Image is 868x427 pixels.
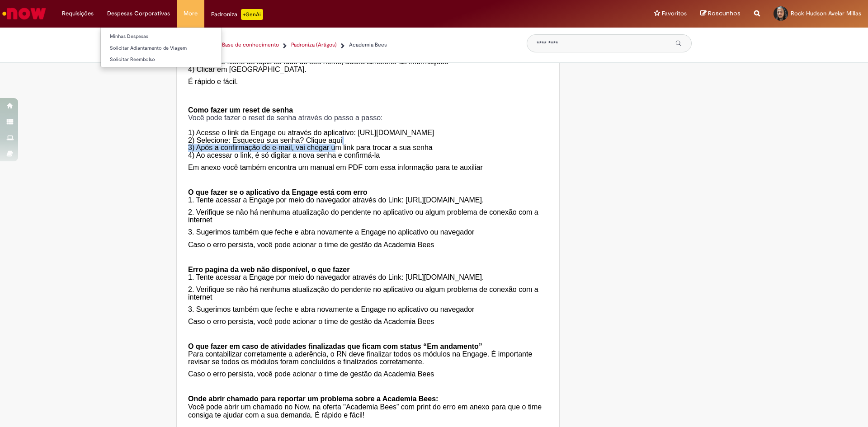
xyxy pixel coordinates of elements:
[662,9,687,18] span: Favoritos
[791,9,861,17] span: Rock Hudson Avelar Millas
[188,318,434,325] span: Caso o erro persista, você pode acionar o time de gestão da Academia Bees
[188,273,484,281] span: 1. Tente acessar a Engage por meio do navegador através do Link: [URL][DOMAIN_NAME].
[349,41,387,48] span: Academia Bees
[101,43,222,53] a: Solicitar Adiantamento de Viagem
[188,305,474,313] span: 3. Sugerimos também que feche e abra novamente a Engage no aplicativo ou navegador
[188,370,434,378] span: Caso o erro persista, você pode acionar o time de gestão da Academia Bees
[700,9,741,18] a: Rascunhos
[188,395,438,403] span: Onde abrir chamado para reportar um problema sobre a Academia Bees:
[188,164,483,171] span: Em anexo você também encontra um manual em PDF com essa informação para te auxiliar
[188,144,433,151] span: 3) Após a confirmação de e-mail, vai chegar um link para trocar a sua senha
[188,188,368,196] span: O que fazer se o aplicativo da Engage está com erro
[188,241,434,249] span: Caso o erro persista, você pode acionar o time de gestão da Academia Bees
[188,136,342,144] span: 2) Selecione: Esqueceu sua senha? Clique aqui
[101,55,222,65] a: Solicitar Reembolso
[188,114,385,122] span: Você pode fazer o reset de senha através do passo a passo:
[188,208,538,224] span: 2. Verifique se não há nenhuma atualização do pendente no aplicativo ou algum problema de conexão...
[188,129,434,136] span: 1) Acesse o link da Engage ou através do aplicativo: [URL][DOMAIN_NAME]
[188,350,532,366] span: Para contabilizar corretamente a aderência, o RN deve finalizar todos os módulos na Engage. É imp...
[241,9,263,20] p: +GenAi
[184,9,198,18] span: More
[188,78,238,85] span: É rápido e fácil.
[188,106,293,114] span: Como fazer um reset de senha
[188,286,538,301] span: 2. Verifique se não há nenhuma atualização do pendente no aplicativo ou algum problema de conexão...
[188,343,482,350] span: O que fazer em caso de atividades finalizadas que ficam com status “Em andamento”
[101,32,222,42] a: Minhas Despesas
[107,9,170,18] span: Despesas Corporativas
[62,9,94,18] span: Requisições
[1,5,47,23] img: ServiceNow
[188,403,542,419] span: Você pode abrir um chamado no Now, na oferta "Academia Bees” com print do erro em anexo para que ...
[188,228,474,236] span: 3. Sugerimos também que feche e abra novamente a Engage no aplicativo ou navegador
[188,266,349,273] span: Erro pagina da web não disponível, o que fazer
[708,9,741,18] span: Rascunhos
[188,151,380,159] span: 4) Ao acessar o link, é só digitar a nova senha e confirmá-la
[211,9,263,20] div: Padroniza
[188,196,484,204] span: 1. Tente acessar a Engage por meio do navegador através do Link: [URL][DOMAIN_NAME].
[100,27,222,67] ul: Despesas Corporativas
[188,66,307,73] span: 4) Clicar em [GEOGRAPHIC_DATA].
[222,41,279,49] a: Base de conhecimento
[291,41,337,49] a: Padroniza (Artigos)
